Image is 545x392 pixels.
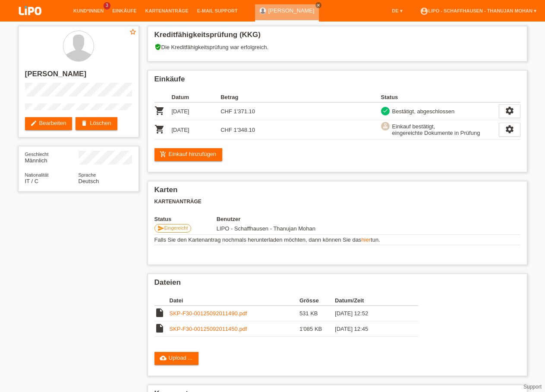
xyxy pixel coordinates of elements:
[221,103,270,120] td: CHF 1'371.10
[299,306,335,321] td: 531 KB
[299,321,335,337] td: 1'085 KB
[154,75,520,88] h2: Einkäufe
[420,7,428,16] i: account_circle
[76,117,117,130] a: deleteLöschen
[154,235,520,245] td: Falls Sie den Kartenantrag nochmals herunterladen möchten, dann können Sie das tun.
[81,120,88,127] i: delete
[170,310,247,317] a: SKP-F30-00125092011490.pdf
[154,323,165,333] i: insert_drive_file
[154,278,520,291] h2: Dateien
[25,178,39,184] span: Italien / C / 16.01.1987
[390,107,455,116] div: Bestätigt, abgeschlossen
[30,120,37,127] i: edit
[25,152,49,157] span: Geschlecht
[160,151,167,158] i: add_shopping_cart
[104,2,110,9] span: 3
[154,44,161,50] i: verified_user
[170,296,299,306] th: Datei
[172,92,221,103] th: Datum
[9,18,52,24] a: LIPO pay
[505,106,514,115] i: settings
[69,8,108,13] a: Kund*innen
[221,120,270,140] td: CHF 1'348.10
[154,308,165,318] i: insert_drive_file
[335,306,406,321] td: [DATE] 12:52
[335,321,406,337] td: [DATE] 12:45
[129,28,137,37] a: star_border
[154,148,223,161] a: add_shopping_cartEinkauf hinzufügen
[416,8,541,13] a: account_circleLIPO - Schaffhausen - Thanujan Mohan ▾
[217,225,315,232] span: 20.09.2025
[361,236,371,243] a: hier
[523,384,542,390] a: Support
[390,122,480,137] div: Einkauf bestätigt, eingereichte Dokumente in Prüfung
[160,355,167,361] i: cloud_upload
[25,151,79,164] div: Männlich
[382,108,388,114] i: check
[335,296,406,306] th: Datum/Zeit
[299,296,335,306] th: Grösse
[217,216,363,222] th: Benutzer
[268,7,315,14] a: [PERSON_NAME]
[154,352,199,365] a: cloud_uploadUpload ...
[387,8,406,13] a: DE ▾
[154,44,520,57] div: Die Kreditfähigkeitsprüfung war erfolgreich.
[154,216,217,222] th: Status
[315,2,321,8] a: close
[316,3,321,7] i: close
[25,172,49,177] span: Nationalität
[221,92,270,103] th: Betrag
[164,225,188,230] span: Eingereicht
[154,31,520,44] h2: Kreditfähigkeitsprüfung (KKG)
[381,92,499,103] th: Status
[154,186,520,199] h2: Karten
[141,8,193,13] a: Kartenanträge
[172,103,221,120] td: [DATE]
[193,8,242,13] a: E-Mail Support
[382,123,388,129] i: approval
[129,28,137,36] i: star_border
[172,120,221,140] td: [DATE]
[154,124,165,134] i: POSP00027796
[505,124,514,134] i: settings
[79,172,96,177] span: Sprache
[108,8,141,13] a: Einkäufe
[79,178,99,184] span: Deutsch
[25,70,132,83] h2: [PERSON_NAME]
[158,225,164,232] i: send
[25,117,72,130] a: editBearbeiten
[154,199,520,205] h3: Kartenanträge
[154,106,165,116] i: POSP00027794
[170,326,247,332] a: SKP-F30-00125092011450.pdf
